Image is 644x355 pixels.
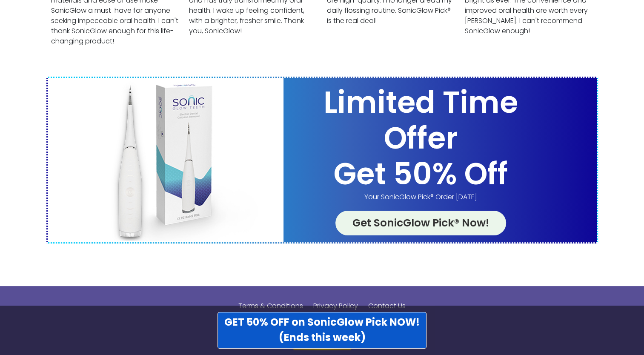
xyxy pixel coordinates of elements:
[224,315,420,344] strong: GET 50% OFF on SonicGlow Pick NOW! (Ends this week)
[364,295,410,322] a: Contact Us
[218,312,426,349] a: GET 50% OFF on SonicGlow Pick NOW!(Ends this week)
[283,192,558,202] span: Your SonicGlow Pick® Order [DATE]
[283,156,558,192] h2: Get 50% Off
[309,295,362,322] a: Privacy Policy
[234,295,307,322] a: Terms & Conditions
[335,211,506,235] a: Get SonicGlow Pick® Now!
[283,85,558,156] h2: Limited Time Offer
[48,78,283,242] img: Image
